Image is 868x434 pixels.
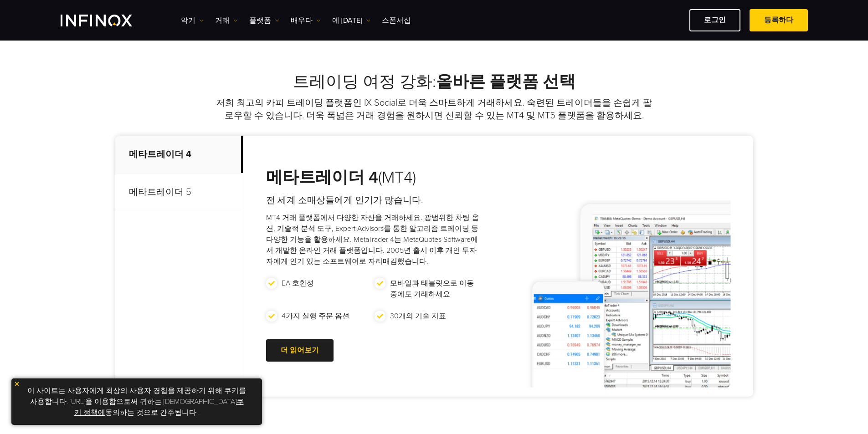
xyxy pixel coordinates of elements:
[215,16,230,25] font: 거래
[281,346,319,355] font: 더 읽어보기
[282,311,349,321] font: 4가지 실행 주문 옵션
[129,149,191,160] font: 메타트레이더 4
[27,386,246,406] font: 이 사이트는 사용자에게 최상의 사용자 경험을 제공하기 위해 쿠키를 사용합니다. [URL]을 이용함으로써 귀하는 [DEMOGRAPHIC_DATA]
[266,168,378,187] font: 메타트레이더 4
[14,381,20,387] img: 노란색 닫기 아이콘
[764,15,793,25] font: 등록하다
[216,97,652,121] font: 저희 최고의 카피 트레이딩 플랫폼인 IX Social로 더욱 스마트하게 거래하세요. 숙련된 트레이더들을 손쉽게 팔로우할 수 있습니다. 더욱 폭넓은 거래 경험을 원하시면 신뢰할...
[266,213,479,266] font: MT4 거래 플랫폼에서 다양한 자산을 거래하세요. 광범위한 차팅 옵션, 기술적 분석 도구, Expert Advisors를 통한 알고리즘 트레이딩 등 다양한 기능을 활용하세요....
[266,195,423,206] font: 전 세계 소매상들에게 인기가 많습니다.
[750,9,808,31] a: 등록하다
[282,279,314,288] font: EA 호환성
[266,339,334,362] a: 더 읽어보기
[378,168,416,187] font: (MT4)
[293,72,436,92] font: 트레이딩 여정 강화:
[332,15,370,26] a: 에 [DATE]
[390,279,474,299] font: 모바일과 태블릿으로 이동 중에도 거래하세요
[704,15,726,25] font: 로그인
[129,187,191,198] font: 메타트레이더 5
[436,72,575,92] font: 올바른 플랫폼 선택
[291,16,313,25] font: 배우다
[181,16,195,25] font: 악기
[181,15,204,26] a: 악기
[332,16,362,25] font: 에 [DATE]
[689,9,740,31] a: 로그인
[61,15,154,26] a: INFINOX 로고
[382,15,411,26] a: 스폰서십
[249,15,279,26] a: 플랫폼
[105,408,200,417] font: 동의하는 것으로 간주됩니다 .
[382,16,411,25] font: 스폰서십
[249,16,271,25] font: 플랫폼
[215,15,238,26] a: 거래
[291,15,321,26] a: 배우다
[390,311,446,321] font: 30개의 기술 지표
